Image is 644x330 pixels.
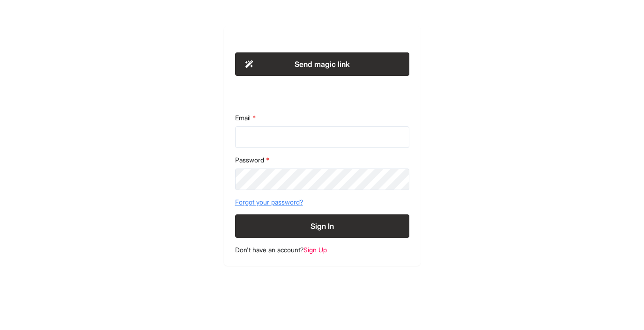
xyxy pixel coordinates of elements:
[235,198,409,207] a: Forgot your password?
[303,246,327,254] a: Sign Up
[235,52,409,76] button: Send magic link
[235,155,409,165] label: Password
[235,214,409,238] button: Sign In
[235,245,409,255] footer: Don't have an account?
[235,113,409,123] label: Email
